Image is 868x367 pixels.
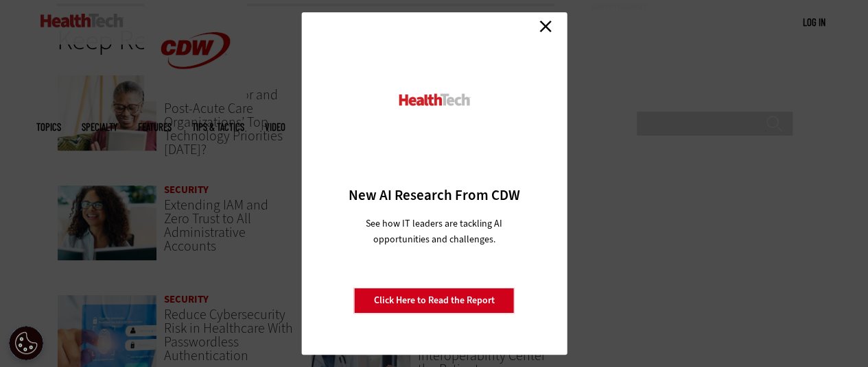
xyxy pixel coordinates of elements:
[9,326,43,360] div: Cookie Settings
[9,326,43,360] button: Open Preferences
[354,288,515,314] a: Click Here to Read the Report
[349,216,519,247] p: See how IT leaders are tackling AI opportunities and challenges.
[397,92,471,107] img: HealthTech_0.png
[535,16,556,36] a: Close
[325,186,543,205] h3: New AI Research From CDW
